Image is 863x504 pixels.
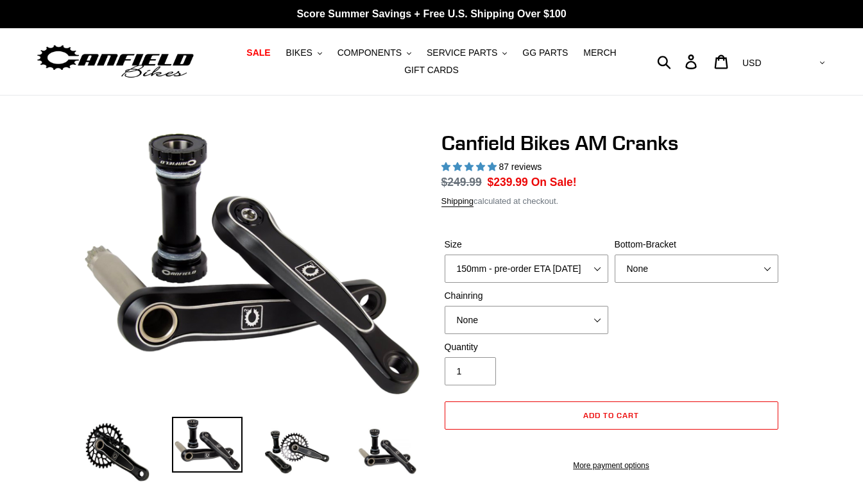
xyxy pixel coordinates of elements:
[577,44,622,62] a: MERCH
[338,47,402,58] span: COMPONENTS
[445,289,608,303] label: Chainring
[445,401,778,430] button: Add to cart
[398,62,465,79] a: GIFT CARDS
[280,44,329,62] button: BIKES
[246,47,270,58] span: SALE
[615,238,778,251] label: Bottom-Bracket
[441,162,499,172] span: 4.97 stars
[262,417,332,487] img: Load image into Gallery viewer, Canfield Bikes AM Cranks
[82,417,153,487] img: Load image into Gallery viewer, Canfield Bikes AM Cranks
[583,47,616,58] span: MERCH
[331,44,418,62] button: COMPONENTS
[172,417,243,473] img: Load image into Gallery viewer, Canfield Cranks
[240,44,277,62] a: SALE
[441,195,782,208] div: calculated at checkout.
[583,410,639,420] span: Add to cart
[445,460,778,471] a: More payment options
[488,176,528,189] span: $239.99
[441,176,482,189] s: $249.99
[35,42,196,82] img: Canfield Bikes
[522,47,568,58] span: GG PARTS
[420,44,513,62] button: SERVICE PARTS
[516,44,574,62] a: GG PARTS
[441,196,474,207] a: Shipping
[441,131,782,155] h1: Canfield Bikes AM Cranks
[427,47,497,58] span: SERVICE PARTS
[286,47,312,58] span: BIKES
[445,340,608,354] label: Quantity
[404,65,459,76] span: GIFT CARDS
[445,238,608,251] label: Size
[499,162,542,172] span: 87 reviews
[352,417,422,487] img: Load image into Gallery viewer, CANFIELD-AM_DH-CRANKS
[531,174,577,190] span: On Sale!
